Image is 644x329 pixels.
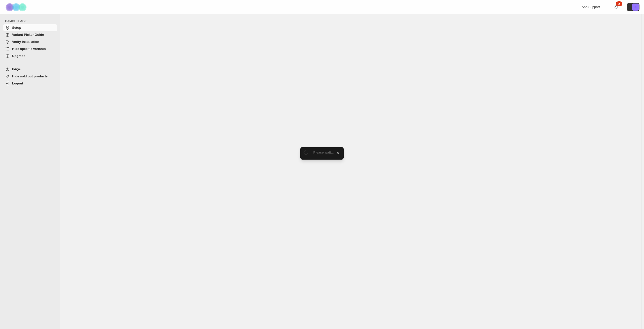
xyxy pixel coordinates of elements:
a: FAQs [3,66,57,73]
span: FAQs [12,67,21,71]
div: 2 [616,1,622,6]
a: Upgrade [3,52,57,59]
span: Please wait... [313,151,334,154]
text: 0 [635,6,636,9]
span: Avatar with initials 0 [632,4,639,11]
a: Logout [3,80,57,87]
a: Variant Picker Guide [3,31,57,38]
span: Logout [12,81,23,85]
a: Setup [3,24,57,31]
button: Avatar with initials 0 [627,3,639,11]
span: Upgrade [12,54,25,58]
span: Variant Picker Guide [12,33,44,37]
a: Hide sold out products [3,73,57,80]
a: 2 [614,5,619,10]
span: App Support [582,5,600,9]
a: Hide specific variants [3,45,57,52]
span: Verify Installation [12,40,39,44]
span: Hide sold out products [12,74,48,78]
span: CAMOUFLAGE [5,19,58,23]
span: Setup [12,26,21,29]
img: Camouflage [4,0,29,14]
a: Verify Installation [3,38,57,45]
span: Hide specific variants [12,47,46,51]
